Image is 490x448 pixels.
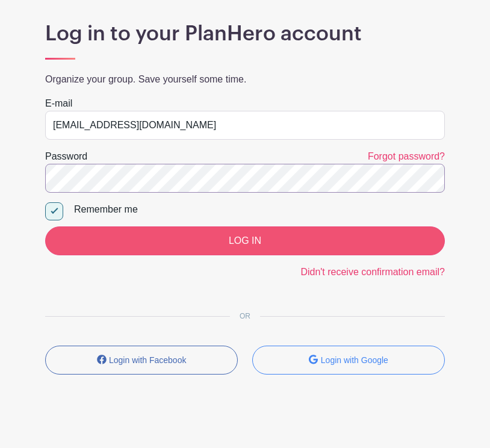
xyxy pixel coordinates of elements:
[45,72,445,87] p: Organize your group. Save yourself some time.
[109,355,186,365] small: Login with Facebook
[321,355,388,365] small: Login with Google
[300,267,445,277] a: Didn't receive confirmation email?
[74,202,445,217] div: Remember me
[368,151,445,161] a: Forgot password?
[45,346,238,375] button: Login with Facebook
[45,226,445,255] input: LOG IN
[45,149,87,164] label: Password
[45,22,445,46] h1: Log in to your PlanHero account
[45,96,72,111] label: E-mail
[45,111,445,140] input: e.g. julie@eventco.com
[252,346,445,375] button: Login with Google
[230,312,260,320] span: OR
